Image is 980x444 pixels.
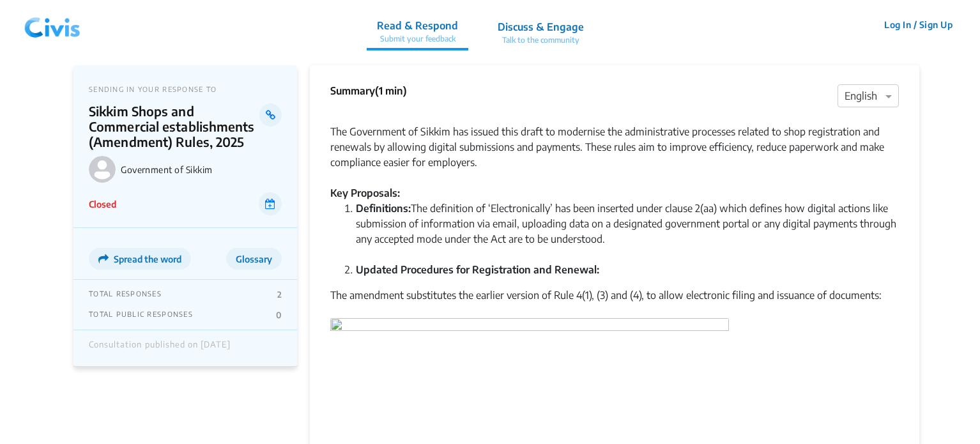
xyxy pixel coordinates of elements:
[330,287,899,318] div: The amendment substitutes the earlier version of Rule 4(1), (3) and (4), to allow electronic fili...
[876,15,961,34] button: Log In / Sign Up
[89,156,116,183] img: Government of Sikkim logo
[498,19,584,34] p: Discuss & Engage
[375,84,407,97] span: (1 min)
[89,340,231,356] div: Consultation published on [DATE]
[276,310,282,320] p: 0
[89,310,193,320] p: TOTAL PUBLIC RESPONSES
[89,197,116,211] p: Closed
[236,254,272,264] span: Glossary
[89,103,259,149] p: Sikkim Shops and Commercial establishments (Amendment) Rules, 2025
[330,187,400,199] strong: Key Proposals:
[89,85,282,93] p: SENDING IN YOUR RESPONSE TO
[356,201,899,262] li: The definition of ‘Electronically’ has been inserted under clause 2(aa) which defines how digital...
[356,263,599,276] strong: Updated Procedures for Registration and Renewal:
[89,289,162,300] p: TOTAL RESPONSES
[121,164,282,175] p: Government of Sikkim
[330,83,407,98] p: Summary
[377,18,458,33] p: Read & Respond
[356,202,411,215] strong: Definitions:
[377,33,458,45] p: Submit your feedback
[89,248,191,270] button: Spread the word
[498,34,584,46] p: Talk to the community
[114,254,181,264] span: Spread the word
[277,289,282,300] p: 2
[330,109,899,170] div: The Government of Sikkim has issued this draft to modernise the administrative processes related ...
[226,248,282,270] button: Glossary
[19,6,86,44] img: navlogo.png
